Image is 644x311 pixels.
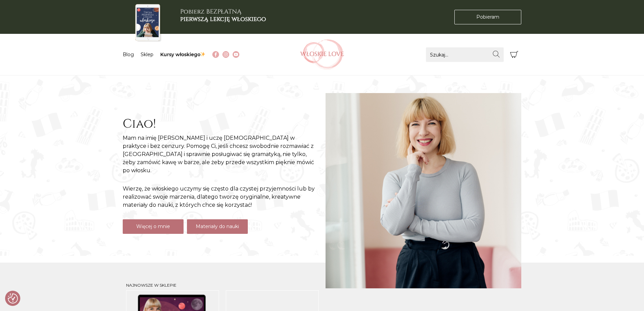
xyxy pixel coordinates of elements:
[8,293,18,304] button: Preferencje co do zgód
[123,219,184,234] a: Więcej o mnie
[426,47,504,62] input: Szukaj...
[123,134,319,175] p: Mam na imię [PERSON_NAME] i uczę [DEMOGRAPHIC_DATA] w praktyce i bez cenzury. Pomogę Ci, jeśli ch...
[476,14,499,21] span: Pobieram
[160,51,206,58] a: Kursy włoskiego
[200,52,205,57] img: ✨
[454,10,521,24] a: Pobieram
[126,283,319,288] h3: Najnowsze w sklepie
[123,51,134,58] a: Blog
[507,47,522,62] button: Koszyk
[180,8,266,23] h3: Pobierz BEZPŁATNĄ
[300,39,344,70] img: Włoskielove
[123,117,319,131] h2: Ciao!
[8,293,18,304] img: Revisit consent button
[187,219,248,234] a: Materiały do nauki
[141,51,153,58] a: Sklep
[123,185,319,209] p: Wierzę, że włoskiego uczymy się często dla czystej przyjemności lub by realizować swoje marzenia,...
[180,15,266,23] b: pierwszą lekcję włoskiego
